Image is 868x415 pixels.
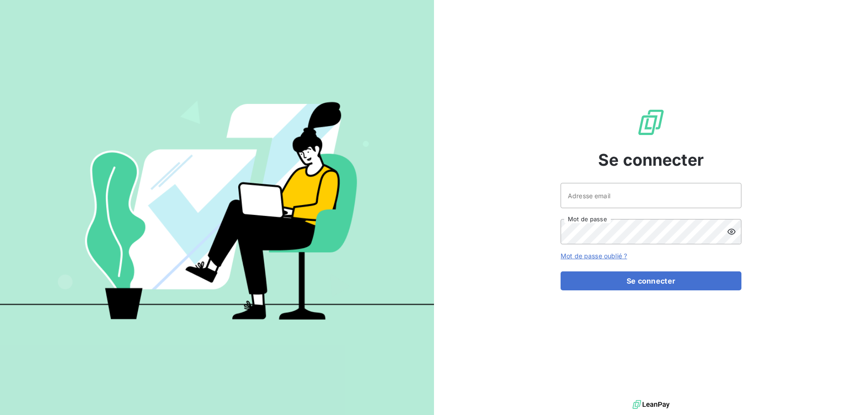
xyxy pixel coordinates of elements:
[632,398,670,411] img: logo
[637,108,665,137] img: Logo LeanPay
[561,252,627,260] a: Mot de passe oublié ?
[598,148,704,172] span: Se connecter
[561,271,741,290] button: Se connecter
[561,183,741,208] input: placeholder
